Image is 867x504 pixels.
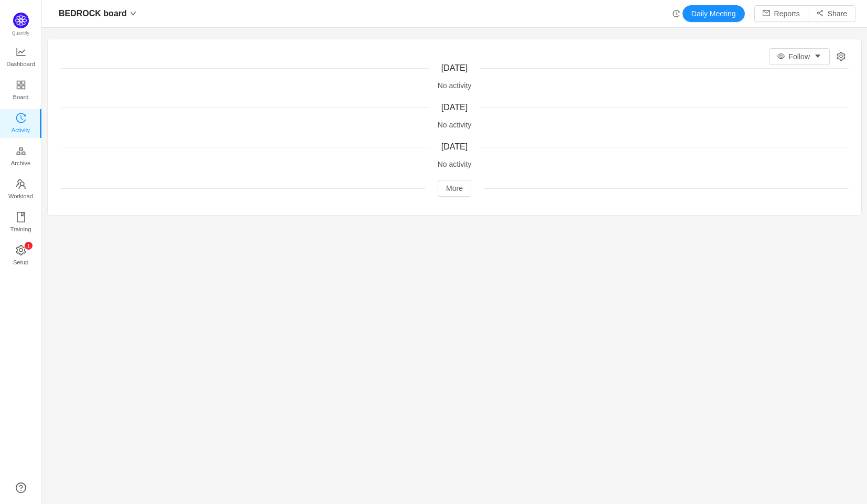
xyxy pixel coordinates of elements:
[754,5,808,22] button: icon: mailReports
[16,179,26,200] a: Workload
[16,245,26,255] i: icon: setting
[16,47,26,68] a: Dashboard
[16,113,26,123] i: icon: history
[441,142,468,151] span: [DATE]
[10,219,31,240] span: Training
[60,120,849,131] div: No activity
[16,80,26,101] a: Board
[8,186,33,207] span: Workload
[130,10,136,17] i: icon: down
[12,30,30,36] span: Quantify
[769,48,830,65] button: icon: eyeFollowicon: caret-down
[13,13,29,28] img: Quantify
[673,10,680,17] i: icon: history
[27,242,29,250] p: 1
[16,212,26,233] a: Training
[11,153,30,174] span: Archive
[16,146,26,167] a: Archive
[25,242,32,250] sup: 1
[13,252,28,273] span: Setup
[16,245,26,266] a: icon: settingSetup
[59,5,127,22] span: BEDROCK board
[441,103,468,112] span: [DATE]
[682,5,745,22] button: Daily Meeting
[16,482,26,493] a: icon: question-circle
[13,87,29,108] span: Board
[16,212,26,222] i: icon: book
[438,180,471,197] button: More
[808,5,855,22] button: icon: share-altShare
[16,47,26,57] i: icon: line-chart
[12,120,30,141] span: Activity
[60,80,849,91] div: No activity
[16,80,26,90] i: icon: appstore
[837,52,846,61] i: icon: setting
[6,53,35,74] span: Dashboard
[16,146,26,156] i: icon: gold
[60,159,849,170] div: No activity
[441,63,468,72] span: [DATE]
[16,179,26,189] i: icon: team
[16,113,26,134] a: Activity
